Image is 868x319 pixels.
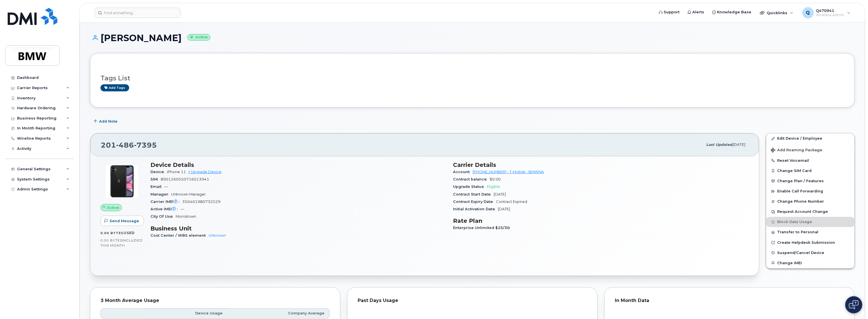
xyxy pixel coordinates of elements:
h3: Device Details [150,161,446,168]
span: Contract Start Date [453,192,494,196]
a: Add tags [100,84,129,91]
span: used [123,231,135,235]
span: City Of Use [150,214,176,219]
span: Contract Expired [496,200,527,204]
span: 7395 [134,141,157,149]
span: Manager [150,192,171,196]
div: Past Days Usage [358,298,587,303]
button: Add Roaming Package [766,144,854,156]
span: iPhone 11 [167,170,186,174]
button: Change SIM Card [766,166,854,176]
button: Suspend/Cancel Device [766,248,854,258]
button: Change Plan / Features [766,176,854,186]
h3: Business Unit [150,225,446,232]
span: [DATE] [498,207,510,211]
button: Reset Voicemail [766,156,854,166]
span: Send Message [110,218,139,224]
button: Request Account Change [766,207,854,217]
h1: [PERSON_NAME] [90,33,855,43]
th: Device Usage [146,308,227,318]
span: 486 [116,141,134,149]
span: Cost Center / WBS element [150,233,209,238]
span: included this month [100,238,143,247]
button: Change Phone Number [766,196,854,207]
span: Upgrade Status [453,184,487,189]
span: Last updated [706,142,732,147]
span: [DATE] [494,192,506,196]
h3: Tags List [100,75,844,82]
span: Morristown [176,214,196,219]
span: $0.00 [490,177,501,181]
div: In Month Data [615,298,844,303]
span: Contract balance [453,177,490,181]
div: 3 Month Average Usage [100,298,330,303]
small: Active [187,34,210,41]
span: — [164,184,168,189]
span: Initial Activation Date [453,207,498,211]
button: Transfer to Personal [766,227,854,237]
span: Enterprise Unlimited $25/30 [453,226,513,230]
span: Eligible [487,184,500,189]
span: Active [107,205,119,210]
span: Device [150,170,167,174]
span: 201 [101,141,157,149]
a: Edit Device / Employee [766,133,854,144]
span: SIM [150,177,161,181]
a: [PHONE_NUMBER] - T-Mobile - BMWNA [473,170,544,174]
span: Email [150,184,164,189]
span: 350401980732529 [182,200,221,204]
th: Company Average [228,308,330,318]
button: Change IMEI [766,258,854,268]
h3: Carrier Details [453,161,749,168]
button: Send Message [100,216,144,226]
span: 0.00 Bytes [100,238,122,242]
a: Unknown [209,233,226,238]
span: Active IMEI [150,207,181,211]
button: Block Data Usage [766,217,854,227]
button: Enable Call Forwarding [766,186,854,196]
span: Suspend/Cancel Device [777,251,824,255]
span: 8901260550716013941 [161,177,209,181]
span: Unknown Manager [171,192,206,196]
span: Contract Expiry Date [453,200,496,204]
span: Change Plan / Features [777,179,824,183]
a: + Upgrade Device [188,170,221,174]
span: Enable Call Forwarding [777,189,823,194]
span: Account [453,170,473,174]
span: 0.00 Bytes [100,231,123,235]
span: Carrier IMEI [150,200,182,204]
button: Add Note [90,116,122,126]
img: iPhone_11.jpg [105,164,139,198]
img: Open chat [849,300,859,309]
span: Add Roaming Package [771,148,822,153]
a: Create Helpdesk Submission [766,238,854,248]
h3: Rate Plan [453,217,749,224]
span: [DATE] [732,142,745,147]
span: Add Note [99,119,118,124]
span: — [181,207,184,211]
